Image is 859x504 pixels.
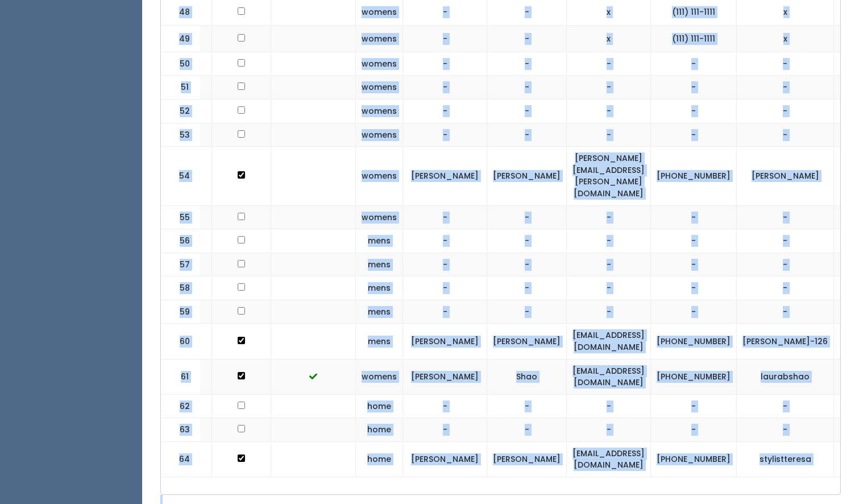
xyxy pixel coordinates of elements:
td: - [567,100,651,123]
td: - [487,52,567,76]
td: 61 [161,359,201,394]
td: 64 [161,441,201,477]
td: - [737,418,834,442]
td: - [651,276,737,300]
td: home [356,394,403,418]
td: - [737,253,834,276]
td: - [567,229,651,253]
td: - [567,394,651,418]
td: 63 [161,418,201,442]
td: - [567,76,651,100]
td: [PERSON_NAME] [403,359,487,394]
td: - [737,276,834,300]
td: [PHONE_NUMBER] [651,359,737,394]
td: mens [356,253,403,276]
td: - [403,123,487,147]
td: [EMAIL_ADDRESS][DOMAIN_NAME] [567,324,651,359]
td: - [737,52,834,76]
td: (111) 111-1111 [651,25,737,52]
td: - [737,229,834,253]
td: 62 [161,394,201,418]
td: - [737,300,834,324]
td: [PERSON_NAME] [403,324,487,359]
td: - [403,205,487,229]
td: womens [356,25,403,52]
td: [EMAIL_ADDRESS][DOMAIN_NAME] [567,359,651,394]
td: - [403,418,487,442]
td: - [737,76,834,100]
td: - [651,123,737,147]
td: x [737,25,834,52]
td: [PERSON_NAME] [403,441,487,477]
td: - [651,52,737,76]
td: [PERSON_NAME]-126 [737,324,834,359]
td: - [651,100,737,123]
td: - [403,300,487,324]
td: 55 [161,205,201,229]
td: 58 [161,276,201,300]
td: - [651,253,737,276]
td: womens [356,123,403,147]
td: [PERSON_NAME][EMAIL_ADDRESS][PERSON_NAME][DOMAIN_NAME] [567,147,651,205]
td: - [567,300,651,324]
td: - [651,229,737,253]
td: - [403,394,487,418]
td: - [651,76,737,100]
td: - [487,205,567,229]
td: mens [356,229,403,253]
td: - [403,76,487,100]
td: 53 [161,123,201,147]
td: mens [356,276,403,300]
td: [PHONE_NUMBER] [651,324,737,359]
td: - [403,100,487,123]
td: - [651,205,737,229]
td: - [567,276,651,300]
td: - [567,52,651,76]
td: - [737,394,834,418]
td: 56 [161,229,201,253]
td: mens [356,324,403,359]
td: - [487,300,567,324]
td: 51 [161,76,201,100]
td: 60 [161,324,201,359]
td: 54 [161,147,201,205]
td: - [737,205,834,229]
td: stylistteresa [737,441,834,477]
td: - [487,253,567,276]
td: womens [356,76,403,100]
td: [PERSON_NAME] [403,147,487,205]
td: [PERSON_NAME] [737,147,834,205]
td: 59 [161,300,201,324]
td: [PHONE_NUMBER] [651,441,737,477]
td: - [403,276,487,300]
td: 57 [161,253,201,276]
td: [PERSON_NAME] [487,147,567,205]
td: womens [356,100,403,123]
td: - [487,276,567,300]
td: [PHONE_NUMBER] [651,147,737,205]
td: - [737,123,834,147]
td: - [487,25,567,52]
td: - [487,394,567,418]
td: - [567,123,651,147]
td: - [567,418,651,442]
td: 49 [161,25,201,52]
td: [EMAIL_ADDRESS][DOMAIN_NAME] [567,441,651,477]
td: - [487,123,567,147]
td: laurabshao [737,359,834,394]
td: - [403,229,487,253]
td: - [403,52,487,76]
td: - [403,25,487,52]
td: x [567,25,651,52]
td: - [651,418,737,442]
td: 52 [161,100,201,123]
td: Shao [487,359,567,394]
td: - [403,253,487,276]
td: - [487,229,567,253]
td: womens [356,147,403,205]
td: mens [356,300,403,324]
td: - [487,100,567,123]
td: [PERSON_NAME] [487,324,567,359]
td: - [737,100,834,123]
td: womens [356,52,403,76]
